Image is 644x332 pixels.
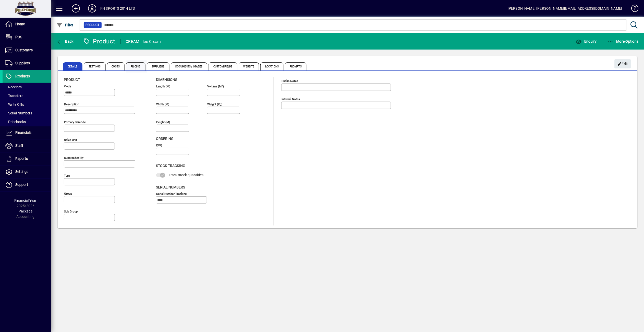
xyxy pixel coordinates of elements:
mat-label: Internal Notes [282,97,300,101]
mat-label: Code [64,85,71,88]
mat-label: Group [64,192,72,195]
span: POS [15,35,22,39]
a: Suppliers [3,57,51,70]
button: Edit [615,59,631,68]
span: Serial Numbers [156,185,185,189]
span: Home [15,22,25,26]
mat-label: Primary barcode [64,120,86,124]
mat-label: EOQ [156,144,162,147]
span: Pricebooks [5,120,26,124]
span: Stock Tracking [156,164,185,168]
button: Profile [84,4,100,13]
span: Documents / Images [171,62,208,70]
div: FH SPORTS 2014 LTD [100,4,135,13]
span: Product [64,78,80,82]
span: Receipts [5,85,22,89]
span: Staff [15,144,23,148]
a: Settings [3,165,51,178]
span: Package [19,209,32,213]
mat-label: Public Notes [282,79,298,83]
span: Settings [15,170,28,174]
button: More Options [606,37,640,46]
a: Customers [3,44,51,57]
mat-label: Width (m) [156,102,169,106]
mat-label: Sub group [64,210,78,213]
span: Locations [260,62,284,70]
span: Financial Year [15,198,37,203]
span: Pricing [126,62,145,70]
div: Product [83,37,115,45]
a: Write Offs [3,100,51,109]
mat-label: Serial Number tracking [156,192,187,195]
span: Reports [15,157,28,161]
div: CREAM - Ice Cream [126,38,161,46]
a: Staff [3,139,51,152]
span: Financials [15,131,31,135]
span: Ordering [156,137,174,141]
span: Track stock quantities [169,173,203,177]
span: Enquiry [576,39,597,43]
span: Product [86,22,100,28]
a: Receipts [3,83,51,91]
span: Transfers [5,94,23,98]
mat-label: Height (m) [156,120,170,124]
mat-label: Description [64,102,79,106]
span: Dimensions [156,78,177,82]
mat-label: Volume (m ) [207,85,224,88]
app-page-header-button: Back [51,37,79,46]
mat-label: Weight (Kg) [207,102,222,106]
button: Filter [55,20,75,30]
span: Back [56,39,74,43]
span: More Options [608,39,639,43]
mat-label: Length (m) [156,85,170,88]
span: Products [15,74,30,78]
button: Enquiry [574,37,598,46]
span: Suppliers [147,62,169,70]
span: Prompts [285,62,307,70]
a: Pricebooks [3,117,51,126]
div: [PERSON_NAME] [PERSON_NAME][EMAIL_ADDRESS][DOMAIN_NAME] [508,4,622,13]
span: Custom Fields [209,62,237,70]
span: Write Offs [5,102,24,106]
a: Support [3,179,51,191]
span: Edit [617,60,628,68]
mat-label: Sales unit [64,138,77,142]
span: Suppliers [15,61,30,65]
a: Home [3,18,51,31]
mat-label: Type [64,174,70,177]
span: Costs [107,62,125,70]
span: Customers [15,48,33,52]
a: Reports [3,152,51,165]
span: Serial Numbers [5,111,32,115]
a: Financials [3,126,51,139]
button: Back [55,37,75,46]
a: Knowledge Base [627,1,638,18]
button: Add [68,4,84,13]
sup: 3 [222,84,223,87]
span: Details [63,62,82,70]
span: Support [15,183,28,187]
span: Website [239,62,259,70]
a: POS [3,31,51,44]
a: Serial Numbers [3,109,51,117]
span: Filter [56,23,74,27]
span: Settings [84,62,106,70]
mat-label: Superseded by [64,156,83,160]
a: Transfers [3,91,51,100]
